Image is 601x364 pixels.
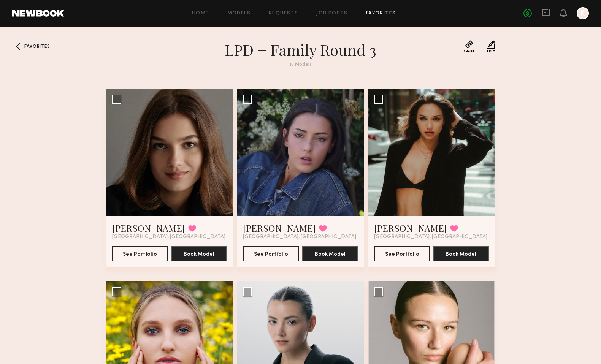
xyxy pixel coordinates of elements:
button: Book Model [171,246,227,261]
span: [GEOGRAPHIC_DATA], [GEOGRAPHIC_DATA] [374,234,487,240]
button: Share [463,40,474,53]
a: Job Posts [316,11,348,16]
button: Edit [487,40,495,53]
span: Favorites [24,44,50,49]
a: Models [227,11,251,16]
button: See Portfolio [112,246,168,261]
button: Book Model [433,246,489,261]
a: Book Model [433,250,489,257]
a: Book Model [171,250,227,257]
a: [PERSON_NAME] [374,222,447,234]
button: See Portfolio [374,246,430,261]
div: 10 Models [164,62,438,67]
span: Edit [487,50,495,53]
span: Share [463,50,474,53]
button: Book Model [302,246,358,261]
a: Home [192,11,209,16]
span: [GEOGRAPHIC_DATA], [GEOGRAPHIC_DATA] [112,234,225,240]
a: [PERSON_NAME] [243,222,316,234]
a: Favorites [366,11,396,16]
button: See Portfolio [243,246,299,261]
a: Favorites [12,40,24,52]
h1: LPD + Family Round 3 [164,40,438,59]
a: Book Model [302,250,358,257]
a: K [577,7,589,19]
span: [GEOGRAPHIC_DATA], [GEOGRAPHIC_DATA] [243,234,356,240]
a: [PERSON_NAME] [112,222,185,234]
a: Requests [269,11,298,16]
